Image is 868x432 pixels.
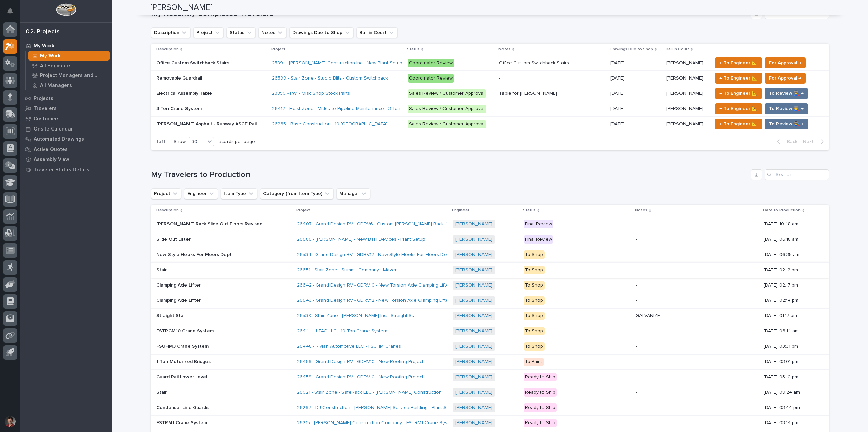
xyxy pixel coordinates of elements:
div: - [636,405,637,411]
tr: Condenser Line GuardsCondenser Line Guards 26297 - DJ Construction - [PERSON_NAME] Service Buildi... [151,400,829,415]
a: 26407 - Grand Design RV - GDRV6 - Custom [PERSON_NAME] Rack (Slide Out Rolls) [297,221,480,227]
div: Coordinator Review [408,59,454,67]
div: To Paint [524,358,544,366]
p: records per page [217,139,255,145]
p: Stair [156,266,168,273]
p: 3 Ton Crane System [156,105,203,112]
p: Travelers [34,106,57,112]
p: [PERSON_NAME] Asphalt - Runway ASCE Rail [156,120,258,127]
p: Assembly View [34,157,69,163]
button: For Approval → [765,73,806,84]
span: To Review 👨‍🏭 → [769,120,804,128]
p: Office Custom Switchback Stairs [156,59,231,66]
button: Description [151,27,191,38]
a: 26642 - Grand Design RV - GDRV10 - New Torsion Axle Clamping Lifter [297,282,451,288]
span: To Review 👨‍🏭 → [769,89,804,98]
button: ← To Engineer 📐 [715,119,762,129]
div: To Shop [524,312,545,320]
p: Status [407,46,420,53]
div: - [636,390,637,395]
p: Guard Rail Lower Level [156,373,209,380]
span: Next [803,139,818,145]
div: - [636,298,637,304]
p: [DATE] 03:01 pm [764,359,818,365]
div: To Shop [524,327,545,335]
span: ← To Engineer 📐 [719,105,757,113]
div: Sales Review / Customer Approval [408,105,486,113]
a: 26599 - Stair Zone - Studio Blitz - Custom Switchback [272,75,388,81]
div: - [499,121,500,127]
div: Ready to Ship [524,373,557,381]
tr: StairStair 26651 - Stair Zone - Summit Company - Maven [PERSON_NAME] To Shop- [DATE] 02:12 pm [151,262,829,278]
p: Stair [156,388,168,395]
tr: [PERSON_NAME] Asphalt - Runway ASCE Rail[PERSON_NAME] Asphalt - Runway ASCE Rail 26265 - Base Con... [151,117,829,132]
p: New Style Hooks For Floors Dept [156,250,233,258]
input: Search [765,169,829,180]
p: [DATE] [610,105,626,112]
p: [PERSON_NAME] Rack Slide Out Floors Revised [156,220,264,227]
a: 26686 - [PERSON_NAME] - New BTH Devices - Plant Setup [297,237,425,242]
p: My Work [40,53,61,59]
a: [PERSON_NAME] [455,252,492,258]
tr: [PERSON_NAME] Rack Slide Out Floors Revised[PERSON_NAME] Rack Slide Out Floors Revised 26407 - Gr... [151,217,829,232]
div: Ready to Ship [524,403,557,412]
a: [PERSON_NAME] [455,344,492,349]
p: [DATE] 02:12 pm [764,267,818,273]
p: Slide Out Lifter [156,235,192,242]
a: Traveler Status Details [20,165,112,175]
p: My Work [34,43,54,49]
span: For Approval → [769,74,801,82]
div: - [636,267,637,273]
a: Active Quotes [20,144,112,154]
a: Project Managers and Engineers [26,71,112,80]
div: To Shop [524,281,545,290]
a: Onsite Calendar [20,124,112,134]
a: [PERSON_NAME] [455,328,492,334]
p: All Managers [40,83,72,89]
div: - [499,75,500,81]
div: To Shop [524,266,545,274]
span: ← To Engineer 📐 [719,89,757,98]
div: Notifications [8,8,17,19]
p: Active Quotes [34,146,68,153]
button: ← To Engineer 📐 [715,88,762,99]
h1: My Travelers to Production [151,170,748,180]
tr: Removable GuardrailRemovable Guardrail 26599 - Stair Zone - Studio Blitz - Custom Switchback Coor... [151,71,829,86]
button: ← To Engineer 📐 [715,57,762,68]
p: FSUHM3 Crane System [156,342,210,349]
tr: FSTRM1 Crane SystemFSTRM1 Crane System 26215 - [PERSON_NAME] Construction Company - FSTRM1 Crane ... [151,415,829,431]
button: To Review 👨‍🏭 → [765,103,808,114]
a: [PERSON_NAME] [455,405,492,411]
p: [DATE] [610,59,626,66]
p: [DATE] 02:17 pm [764,282,818,288]
button: Next [800,139,829,145]
a: 26265 - Base Construction - 10 [GEOGRAPHIC_DATA] [272,121,388,127]
a: 26441 - J-TAC LLC - 10 Ton Crane System [297,328,387,334]
p: [DATE] 03:44 pm [764,405,818,411]
p: Project [296,207,311,214]
button: Drawings Due to Shop [289,27,354,38]
img: Workspace Logo [56,3,76,16]
div: 30 [189,138,205,145]
p: [DATE] 06:14 am [764,328,818,334]
p: Drawings Due to Shop [610,46,653,53]
button: Manager [336,188,370,199]
p: Project [271,46,285,53]
div: GALVANIZE [636,313,660,319]
span: For Approval → [769,59,801,67]
p: Engineer [452,207,469,214]
a: 26538 - Stair Zone - [PERSON_NAME] Inc - Straight Stair [297,313,418,319]
div: - [636,420,637,426]
p: Onsite Calendar [34,126,73,132]
p: Ball in Court [666,46,689,53]
div: Ready to Ship [524,388,557,397]
tr: Straight StairStraight Stair 26538 - Stair Zone - [PERSON_NAME] Inc - Straight Stair [PERSON_NAME... [151,308,829,324]
a: Automated Drawings [20,134,112,144]
button: For Approval → [765,57,806,68]
a: Projects [20,93,112,103]
a: [PERSON_NAME] [455,420,492,426]
button: ← To Engineer 📐 [715,73,762,84]
tr: Office Custom Switchback StairsOffice Custom Switchback Stairs 25891 - [PERSON_NAME] Construction... [151,55,829,71]
p: Project Managers and Engineers [40,73,107,79]
tr: Guard Rail Lower LevelGuard Rail Lower Level 26459 - Grand Design RV - GDRV10 - New Roofing Proje... [151,369,829,385]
